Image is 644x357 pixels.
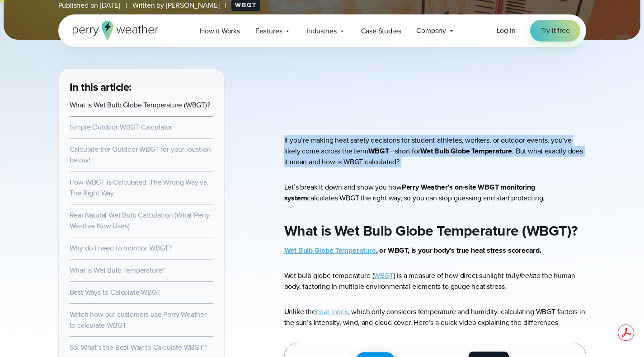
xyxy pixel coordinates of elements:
[374,270,393,281] a: WBGT
[519,270,534,281] em: feels
[70,309,207,330] a: Watch how our customers use Perry Weather to calculate WBGT
[306,26,336,37] span: Industries
[284,182,535,203] strong: Perry Weather’s on-site WBGT monitoring system
[541,25,570,36] span: Try it free
[70,265,165,275] a: What is Wet Bulb Temperature?
[353,22,409,40] a: Case Studies
[70,144,211,165] a: Calculate the Outdoor WBGT for your location below!
[284,220,578,241] strong: What is Wet Bulb Globe Temperature (WBGT)?
[70,177,208,198] a: How WBGT is Calculated: The Wrong Way vs. The Right Way
[530,20,581,42] a: Try it free
[70,342,207,352] a: So, What’s the Best Way to Calculate WBGT?
[70,243,172,253] a: Why do I need to monitor WBGT?
[70,287,161,297] a: Best Ways to Calculate WBGT
[192,22,248,40] a: How it Works
[284,245,541,255] strong: , or WBGT, is your body’s true heat stress scorecard.
[284,306,586,328] p: Unlike the , which only considers temperature and humidity, calculating WBGT factors in the sun’s...
[284,245,376,255] a: Wet Bulb Globe Temperature
[497,25,516,36] a: Log in
[420,146,512,156] strong: Wet Bulb Globe Temperature
[310,69,559,106] iframe: WBGT Explained: Listen as we break down all you need to know about WBGT Video
[200,26,240,37] span: How it Works
[284,270,586,292] p: Wet bulb globe temperature ( ) is a measure of how direct sunlight truly to the human body, facto...
[255,26,282,37] span: Features
[497,25,516,36] span: Log in
[70,122,172,132] a: Simple Outdoor WBGT Calculator
[316,306,348,317] a: heat index
[70,210,210,231] a: Real Natural Wet Bulb Calculation (What Perry Weather Now Uses)
[284,135,586,167] p: If you’re making heat safety decisions for student-athletes, workers, or outdoor events, you’ve l...
[284,182,586,204] p: Let’s break it down and show you how calculates WBGT the right way, so you can stop guessing and ...
[70,100,210,110] a: What is Wet Bulb Globe Temperature (WBGT)?
[416,25,446,36] span: Company
[361,26,401,37] span: Case Studies
[70,80,213,94] h3: In this article:
[368,146,389,156] strong: WBGT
